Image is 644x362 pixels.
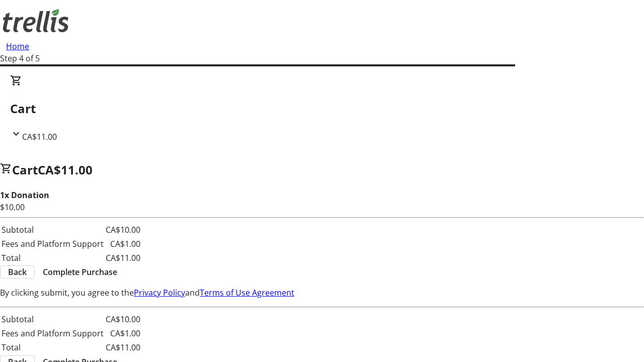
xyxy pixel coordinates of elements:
td: CA$11.00 [105,341,141,354]
a: Privacy Policy [134,287,185,298]
span: Complete Purchase [43,266,117,278]
td: Subtotal [1,223,104,236]
td: Subtotal [1,313,104,326]
span: Back [8,266,27,278]
span: CA$11.00 [38,161,93,178]
div: CartCA$11.00 [10,74,634,143]
span: CA$11.00 [22,131,57,142]
span: Cart [12,161,38,178]
td: CA$10.00 [105,313,141,326]
td: Total [1,341,104,354]
a: Terms of Use Agreement [200,287,294,298]
td: CA$10.00 [105,223,141,236]
td: CA$11.00 [105,251,141,264]
h2: Cart [10,100,634,118]
td: CA$1.00 [105,237,141,250]
td: Fees and Platform Support [1,327,104,340]
button: Complete Purchase [35,266,125,278]
td: Fees and Platform Support [1,237,104,250]
td: CA$1.00 [105,327,141,340]
td: Total [1,251,104,264]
